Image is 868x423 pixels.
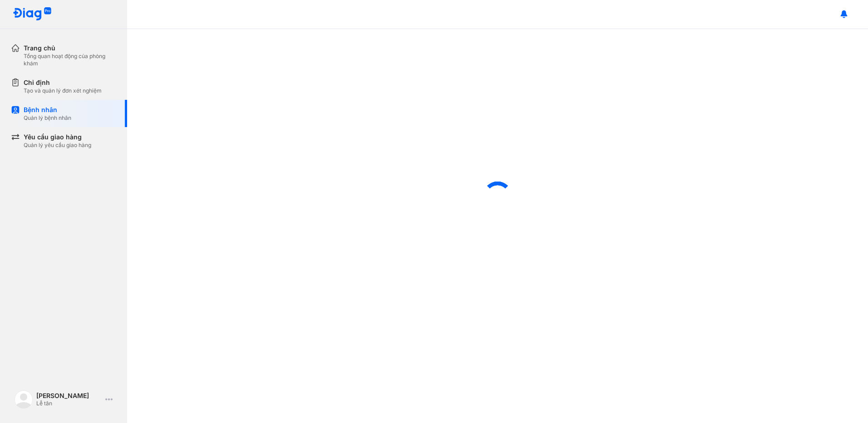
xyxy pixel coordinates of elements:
[36,392,102,400] div: [PERSON_NAME]
[24,133,91,142] div: Yêu cầu giao hàng
[13,7,52,21] img: logo
[24,53,116,67] div: Tổng quan hoạt động của phòng khám
[24,105,71,114] div: Bệnh nhân
[36,400,102,407] div: Lễ tân
[24,44,116,53] div: Trang chủ
[24,114,71,122] div: Quản lý bệnh nhân
[24,142,91,149] div: Quản lý yêu cầu giao hàng
[24,78,102,87] div: Chỉ định
[15,390,33,408] img: logo
[24,87,102,94] div: Tạo và quản lý đơn xét nghiệm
